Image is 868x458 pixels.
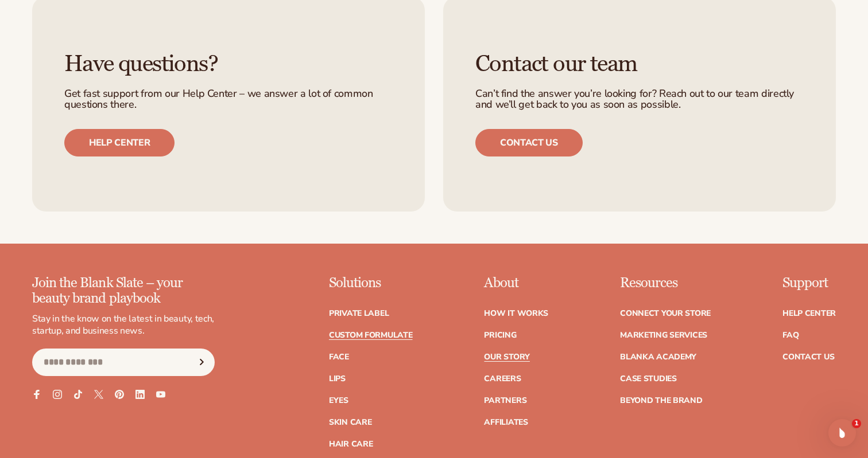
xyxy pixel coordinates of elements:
[782,353,834,361] a: Contact Us
[620,310,711,318] a: Connect your store
[329,440,373,448] a: Hair Care
[782,310,836,318] a: Help Center
[484,276,548,291] p: About
[64,88,393,111] p: Get fast support from our Help Center – we answer a lot of common questions there.
[329,331,413,339] a: Custom formulate
[484,331,516,339] a: Pricing
[620,397,703,405] a: Beyond the brand
[852,419,861,428] span: 1
[329,418,371,426] a: Skin Care
[64,52,393,77] h3: Have questions?
[329,276,413,291] p: Solutions
[620,331,707,339] a: Marketing services
[484,418,528,426] a: Affiliates
[484,397,526,405] a: Partners
[484,353,529,361] a: Our Story
[620,375,677,383] a: Case Studies
[475,52,804,77] h3: Contact our team
[782,276,836,291] p: Support
[620,276,711,291] p: Resources
[828,419,856,447] iframe: Intercom live chat
[329,375,346,383] a: Lips
[782,331,799,339] a: FAQ
[620,353,696,361] a: Blanka Academy
[64,129,175,156] a: Help center
[329,353,349,361] a: Face
[475,129,583,156] a: Contact us
[32,276,215,306] p: Join the Blank Slate – your beauty brand playbook
[484,310,548,318] a: How It Works
[484,375,521,383] a: Careers
[32,313,215,337] p: Stay in the know on the latest in beauty, tech, startup, and business news.
[189,349,214,376] button: Subscribe
[475,88,804,111] p: Can’t find the answer you’re looking for? Reach out to our team directly and we’ll get back to yo...
[329,310,389,318] a: Private label
[329,397,348,405] a: Eyes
